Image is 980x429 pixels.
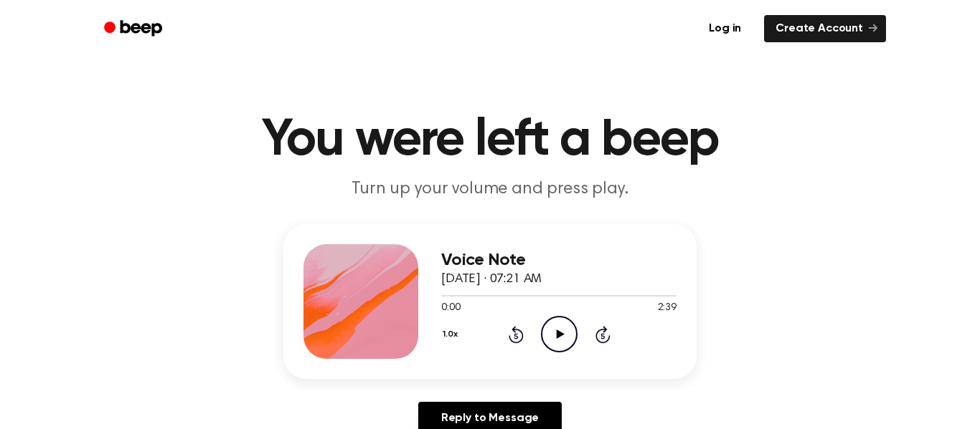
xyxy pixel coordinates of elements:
button: 1.0x [441,322,463,347]
p: Turn up your volume and press play. [215,178,765,201]
span: [DATE] · 07:21 AM [441,273,542,286]
span: 0:00 [441,301,460,316]
a: Beep [94,15,175,43]
a: Create Account [764,15,886,42]
h3: Voice Note [441,251,677,270]
a: Log in [694,12,755,45]
h1: You were left a beep [123,115,857,166]
span: 2:39 [658,301,677,316]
